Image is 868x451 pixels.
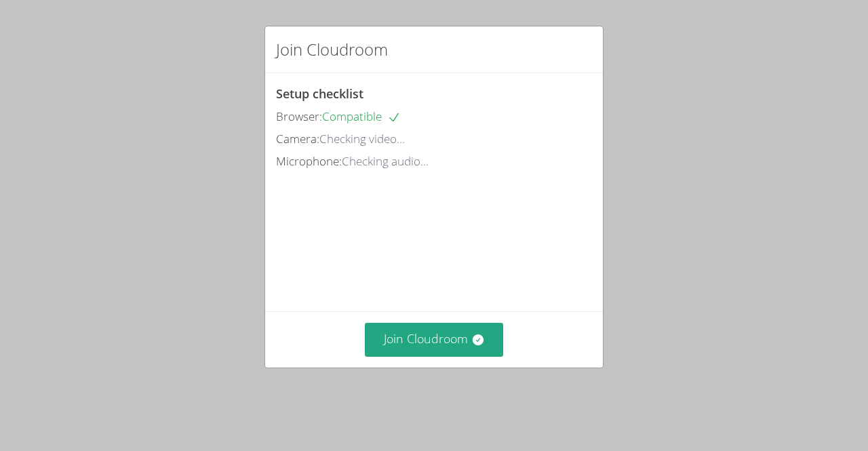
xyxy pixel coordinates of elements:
[276,131,319,146] span: Camera:
[365,323,504,356] button: Join Cloudroom
[342,153,429,169] span: Checking audio...
[322,109,401,124] span: Compatible
[319,131,405,146] span: Checking video...
[276,153,342,169] span: Microphone:
[276,109,322,124] span: Browser:
[276,85,363,102] span: Setup checklist
[276,37,388,62] h2: Join Cloudroom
